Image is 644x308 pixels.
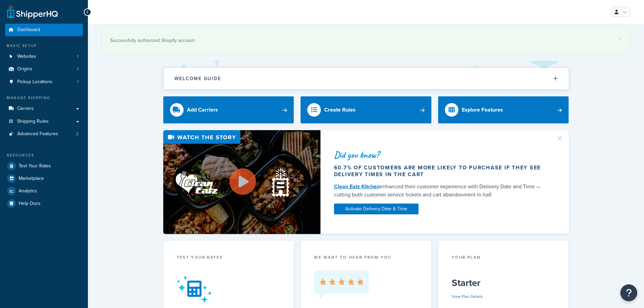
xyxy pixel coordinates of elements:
[163,96,294,123] a: Add Carriers
[5,43,83,49] div: Basic Setup
[77,66,78,72] span: 1
[462,105,503,115] div: Explore Features
[301,96,431,123] a: Create Rules
[5,102,83,115] a: Carriers
[5,63,83,75] li: Origins
[17,106,34,112] span: Carriers
[5,115,83,128] a: Shipping Rules
[5,50,83,63] li: Websites
[5,152,83,158] div: Resources
[17,66,32,72] span: Origins
[163,130,320,234] img: Video thumbnail
[174,76,221,81] h2: Welcome Guide
[110,36,622,45] div: Successfully authorized Shopify account
[452,254,555,262] div: Your Plan
[619,36,622,41] a: ×
[334,150,548,160] div: Did you know?
[164,68,569,89] button: Welcome Guide
[5,185,83,197] a: Analytics
[77,54,78,60] span: 1
[5,128,83,140] a: Advanced Features2
[324,105,356,115] div: Create Rules
[19,163,51,169] span: Test Your Rates
[19,188,37,194] span: Analytics
[5,128,83,140] li: Advanced Features
[452,278,555,288] h5: Starter
[620,284,637,301] button: Open Resource Center
[17,54,36,60] span: Websites
[5,160,83,172] a: Test Your Rates
[5,95,83,101] div: Manage Shipping
[187,105,218,115] div: Add Carriers
[334,204,419,214] a: Activate Delivery Date & Time
[5,76,83,88] li: Pickup Locations
[438,96,569,123] a: Explore Features
[5,24,83,36] a: Dashboard
[5,50,83,63] a: Websites1
[5,76,83,88] a: Pickup Locations1
[452,293,483,300] a: View Plan Details
[5,197,83,210] a: Help Docs
[76,131,78,137] span: 2
[17,119,49,124] span: Shipping Rules
[77,79,78,85] span: 1
[17,27,40,33] span: Dashboard
[334,183,548,199] div: enhanced their customer experience with Delivery Date and Time — cutting both customer service ti...
[334,164,548,178] div: 60.7% of customers are more likely to purchase if they see delivery times in the cart
[314,254,418,260] p: we want to hear from you
[5,63,83,75] a: Origins1
[17,79,52,85] span: Pickup Locations
[19,201,41,207] span: Help Docs
[5,172,83,185] a: Marketplace
[19,176,44,182] span: Marketplace
[17,131,58,137] span: Advanced Features
[177,254,281,262] div: Test your rates
[334,183,380,190] a: Clean Eatz Kitchen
